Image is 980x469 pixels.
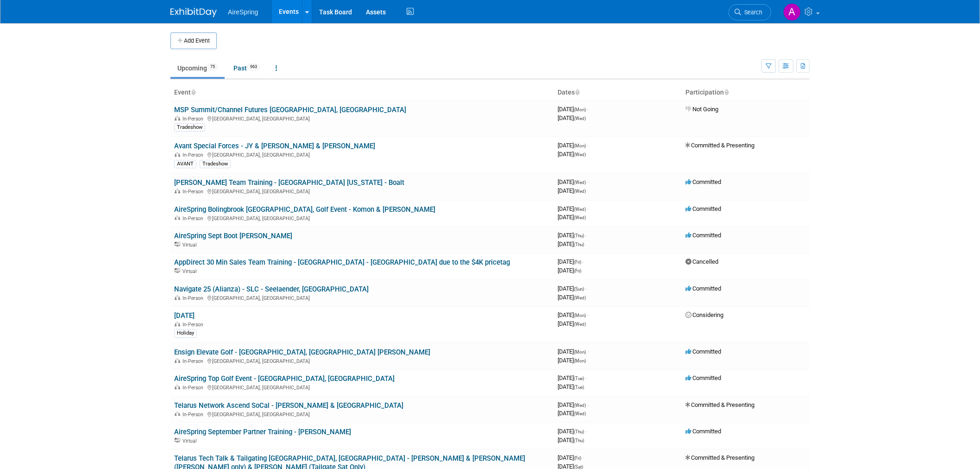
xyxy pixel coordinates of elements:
span: (Thu) [574,429,584,434]
div: Holiday [174,329,197,337]
button: Add Event [170,32,217,49]
span: - [587,311,589,318]
span: [DATE] [558,267,581,274]
a: AireSpring September Partner Training - [PERSON_NAME] [174,428,351,436]
th: Dates [554,85,682,101]
span: [DATE] [558,285,587,292]
img: In-Person Event [175,358,180,363]
span: (Tue) [574,385,584,390]
span: (Wed) [574,180,586,185]
span: [DATE] [558,410,586,417]
div: Tradeshow [174,123,205,132]
img: Virtual Event [175,438,180,443]
span: 963 [247,63,260,70]
img: In-Person Event [175,116,180,120]
span: (Tue) [574,376,584,381]
span: - [587,142,589,149]
th: Event [170,85,554,101]
span: Search [741,9,762,16]
span: - [583,454,584,461]
span: (Fri) [574,260,581,265]
span: [DATE] [558,114,586,121]
div: [GEOGRAPHIC_DATA], [GEOGRAPHIC_DATA] [174,357,550,364]
span: AireSpring [228,8,258,16]
span: (Fri) [574,268,581,273]
span: In-Person [182,385,206,391]
span: Virtual [182,268,199,274]
span: Considering [685,311,723,318]
span: In-Person [182,412,206,418]
span: Committed [685,205,721,212]
div: [GEOGRAPHIC_DATA], [GEOGRAPHIC_DATA] [174,410,550,418]
div: [GEOGRAPHIC_DATA], [GEOGRAPHIC_DATA] [174,151,550,158]
span: Committed [685,232,721,239]
div: [GEOGRAPHIC_DATA], [GEOGRAPHIC_DATA] [174,187,550,195]
span: (Wed) [574,152,586,157]
span: [DATE] [558,258,584,265]
span: [DATE] [558,374,587,381]
span: (Wed) [574,411,586,416]
span: (Wed) [574,295,586,300]
img: In-Person Event [175,152,180,157]
span: Committed & Presenting [685,454,754,461]
div: [GEOGRAPHIC_DATA], [GEOGRAPHIC_DATA] [174,294,550,301]
img: In-Person Event [175,295,180,300]
a: Telarus Network Ascend SoCal - [PERSON_NAME] & [GEOGRAPHIC_DATA] [174,401,403,410]
span: (Thu) [574,438,584,443]
a: [PERSON_NAME] Team Training - [GEOGRAPHIC_DATA] [US_STATE] - Boalt [174,178,404,187]
span: [DATE] [558,294,586,301]
span: (Mon) [574,313,586,318]
div: [GEOGRAPHIC_DATA], [GEOGRAPHIC_DATA] [174,214,550,222]
span: Cancelled [685,258,718,265]
img: ExhibitDay [170,8,217,17]
span: Committed [685,428,721,435]
a: Ensign Elevate Golf - [GEOGRAPHIC_DATA], [GEOGRAPHIC_DATA] [PERSON_NAME] [174,348,430,356]
span: [DATE] [558,320,586,327]
span: - [585,374,587,381]
span: [DATE] [558,401,589,408]
span: (Thu) [574,233,584,238]
a: Upcoming75 [170,59,225,77]
span: [DATE] [558,106,589,113]
img: In-Person Event [175,215,180,220]
a: Avant Special Forces - JY & [PERSON_NAME] & [PERSON_NAME] [174,142,375,150]
div: [GEOGRAPHIC_DATA], [GEOGRAPHIC_DATA] [174,383,550,391]
span: (Wed) [574,207,586,212]
span: - [585,428,587,435]
span: (Thu) [574,242,584,247]
span: [DATE] [558,151,586,158]
span: Virtual [182,242,199,248]
span: Committed & Presenting [685,142,754,149]
span: Committed [685,348,721,355]
span: Committed [685,178,721,185]
span: (Sun) [574,286,584,292]
span: [DATE] [558,241,584,247]
a: Sort by Start Date [575,89,579,96]
a: Past963 [226,59,267,77]
a: [DATE] [174,311,195,320]
span: (Wed) [574,403,586,408]
span: - [583,258,584,265]
span: [DATE] [558,437,584,444]
span: 75 [207,63,218,70]
span: - [587,401,589,408]
span: [DATE] [558,142,589,149]
span: (Fri) [574,456,581,461]
span: (Wed) [574,322,586,327]
span: - [585,232,587,239]
span: (Mon) [574,143,586,148]
span: (Mon) [574,107,586,112]
img: Virtual Event [175,268,180,273]
span: [DATE] [558,205,589,212]
a: MSP Summit/Channel Futures [GEOGRAPHIC_DATA], [GEOGRAPHIC_DATA] [174,106,406,114]
span: [DATE] [558,187,586,194]
span: [DATE] [558,232,587,239]
a: AireSpring Sept Boot [PERSON_NAME] [174,232,292,240]
a: AireSpring Bolingbrook [GEOGRAPHIC_DATA], Golf Event - Komon & [PERSON_NAME] [174,205,435,214]
a: Navigate 25 (Alianza) - SLC - Seelaender, [GEOGRAPHIC_DATA] [174,285,369,293]
a: AireSpring Top Golf Event - [GEOGRAPHIC_DATA], [GEOGRAPHIC_DATA] [174,374,395,383]
span: [DATE] [558,383,584,390]
span: (Wed) [574,215,586,220]
span: - [585,285,587,292]
img: In-Person Event [175,385,180,389]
